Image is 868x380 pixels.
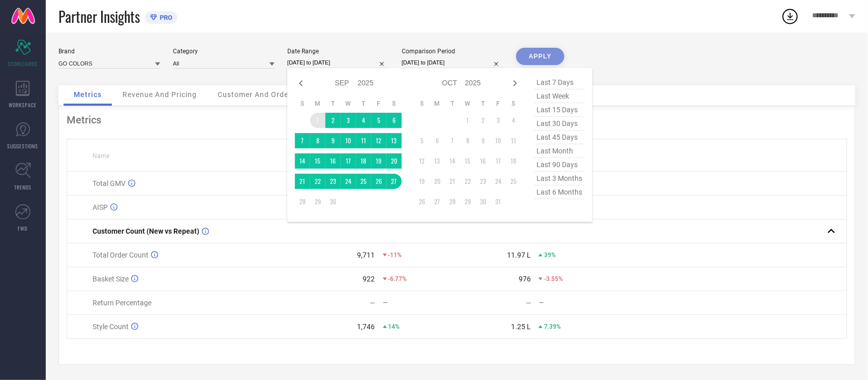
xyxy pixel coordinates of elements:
span: Total GMV [93,179,126,187]
span: PRO [157,14,172,21]
span: 14% [388,323,400,330]
div: 922 [363,275,375,283]
div: Category [173,48,275,55]
div: — [383,299,457,306]
span: Customer Count (New vs Repeat) [93,227,199,235]
td: Mon Sep 01 2025 [310,113,325,128]
span: -3.55% [544,275,563,282]
span: last week [534,89,585,103]
td: Mon Sep 22 2025 [310,174,325,189]
td: Fri Oct 10 2025 [491,133,506,148]
td: Mon Oct 06 2025 [430,133,445,148]
td: Tue Sep 16 2025 [325,153,341,169]
td: Fri Oct 24 2025 [491,174,506,189]
td: Fri Oct 17 2025 [491,153,506,169]
span: Return Percentage [93,299,152,307]
span: Partner Insights [58,6,140,27]
span: 7.39% [544,323,561,330]
th: Saturday [506,100,521,108]
td: Wed Sep 03 2025 [341,113,356,128]
td: Thu Sep 11 2025 [356,133,371,148]
th: Tuesday [325,100,341,108]
div: — [526,299,531,307]
td: Thu Oct 23 2025 [475,174,491,189]
td: Thu Sep 25 2025 [356,174,371,189]
td: Wed Oct 22 2025 [460,174,475,189]
td: Wed Sep 24 2025 [341,174,356,189]
td: Mon Sep 08 2025 [310,133,325,148]
td: Sat Sep 20 2025 [386,153,402,169]
td: Tue Sep 23 2025 [325,174,341,189]
div: Date Range [287,48,389,55]
span: -6.77% [388,275,407,282]
span: Style Count [93,323,129,331]
td: Sat Sep 27 2025 [386,174,402,189]
span: TRENDS [14,183,32,191]
span: 39% [544,251,556,259]
span: last 15 days [534,103,585,117]
td: Mon Oct 27 2025 [430,194,445,209]
td: Tue Oct 28 2025 [445,194,460,209]
span: last 45 days [534,131,585,144]
span: Customer And Orders [218,90,295,99]
div: Brand [58,48,160,55]
th: Saturday [386,100,402,108]
td: Wed Oct 08 2025 [460,133,475,148]
div: 9,711 [357,251,375,259]
th: Friday [371,100,386,108]
td: Sat Sep 13 2025 [386,133,402,148]
div: Next month [509,77,521,89]
td: Tue Oct 07 2025 [445,133,460,148]
td: Fri Oct 03 2025 [491,113,506,128]
div: — [370,299,376,307]
th: Friday [491,100,506,108]
span: Basket Size [93,275,129,283]
td: Wed Oct 29 2025 [460,194,475,209]
td: Mon Sep 29 2025 [310,194,325,209]
td: Fri Oct 31 2025 [491,194,506,209]
span: SUGGESTIONS [8,142,39,150]
div: Previous month [295,77,307,89]
th: Wednesday [460,100,475,108]
span: Total Order Count [93,251,148,259]
td: Sun Sep 07 2025 [295,133,310,148]
span: AISP [93,203,108,211]
td: Tue Oct 21 2025 [445,174,460,189]
span: -11% [388,251,402,259]
td: Mon Sep 15 2025 [310,153,325,169]
div: 1,746 [357,323,375,331]
td: Sun Oct 26 2025 [414,194,430,209]
td: Sat Oct 18 2025 [506,153,521,169]
td: Fri Sep 12 2025 [371,133,386,148]
input: Select comparison period [402,57,503,68]
div: 11.97 L [507,251,531,259]
td: Sun Sep 21 2025 [295,174,310,189]
th: Wednesday [341,100,356,108]
td: Fri Sep 05 2025 [371,113,386,128]
td: Wed Oct 01 2025 [460,113,475,128]
div: Metrics [67,114,847,126]
td: Tue Oct 14 2025 [445,153,460,169]
th: Tuesday [445,100,460,108]
div: — [539,299,612,306]
td: Thu Oct 30 2025 [475,194,491,209]
td: Sun Oct 19 2025 [414,174,430,189]
td: Wed Oct 15 2025 [460,153,475,169]
td: Sat Oct 04 2025 [506,113,521,128]
td: Fri Sep 26 2025 [371,174,386,189]
span: SCORECARDS [8,60,38,68]
td: Tue Sep 09 2025 [325,133,341,148]
span: last month [534,144,585,158]
input: Select date range [287,57,389,68]
th: Monday [430,100,445,108]
td: Sun Oct 05 2025 [414,133,430,148]
td: Fri Sep 19 2025 [371,153,386,169]
td: Sat Sep 06 2025 [386,113,402,128]
span: Name [93,152,109,160]
span: last 90 days [534,158,585,172]
td: Sun Sep 14 2025 [295,153,310,169]
td: Wed Sep 17 2025 [341,153,356,169]
div: 976 [519,275,531,283]
div: Comparison Period [402,48,503,55]
th: Monday [310,100,325,108]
